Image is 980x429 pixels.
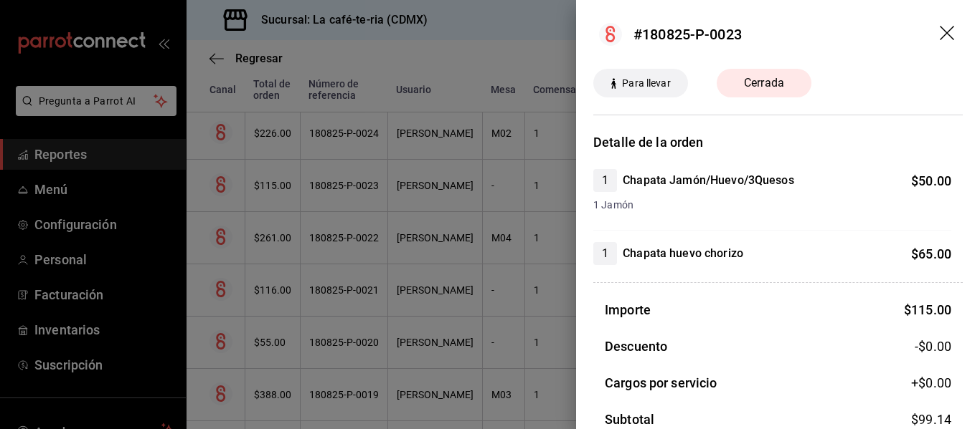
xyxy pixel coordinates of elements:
h3: Detalle de la orden [593,132,963,152]
span: 1 [593,245,617,262]
h4: Chapata huevo chorizo [623,245,743,262]
span: -$0.00 [915,337,951,356]
span: $ 99.14 [911,412,951,427]
h4: Chapata Jamón/Huevo/3Quesos [623,172,794,189]
div: #180825-P-0023 [633,24,742,45]
button: drag [940,26,957,43]
h3: Importe [605,300,651,319]
span: 1 Jamón [593,198,951,213]
span: Cerrada [735,74,793,92]
span: 1 [593,172,617,189]
span: +$ 0.00 [911,373,951,392]
span: $ 50.00 [911,173,951,188]
h3: Descuento [605,337,667,356]
h3: Subtotal [605,410,654,429]
span: $ 65.00 [911,246,951,261]
span: Para llevar [616,76,676,91]
h3: Cargos por servicio [605,373,717,392]
span: $ 115.00 [904,302,951,317]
